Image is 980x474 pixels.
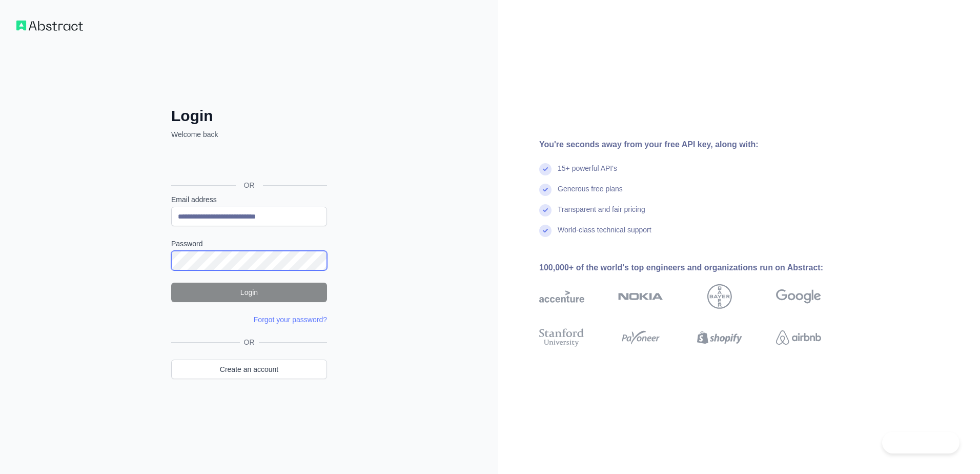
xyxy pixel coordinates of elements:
a: Forgot your password? [254,315,327,324]
label: Password [171,239,327,249]
img: stanford university [539,326,584,349]
div: You're seconds away from your free API key, along with: [539,139,854,151]
div: World-class technical support [558,225,651,245]
label: Email address [171,194,327,205]
img: check mark [539,225,552,237]
span: OR [240,337,259,347]
div: Transparent and fair pricing [558,204,645,225]
iframe: Toggle Customer Support [882,432,959,453]
img: nokia [618,284,663,309]
p: Welcome back [171,129,327,140]
img: google [776,284,821,309]
img: shopify [697,326,742,349]
img: check mark [539,204,552,216]
div: 15+ powerful API's [558,163,617,184]
img: check mark [539,163,552,175]
img: accenture [539,284,584,309]
span: OR [236,180,263,190]
button: Login [171,283,327,302]
div: Generous free plans [558,184,623,204]
img: payoneer [618,326,663,349]
a: Create an account [171,360,327,379]
img: Workflow [16,21,83,31]
iframe: Schaltfläche „Über Google anmelden“ [166,151,330,173]
div: 100,000+ of the world's top engineers and organizations run on Abstract: [539,262,854,274]
h2: Login [171,107,327,125]
img: airbnb [776,326,821,349]
img: check mark [539,184,552,196]
img: bayer [707,284,732,309]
